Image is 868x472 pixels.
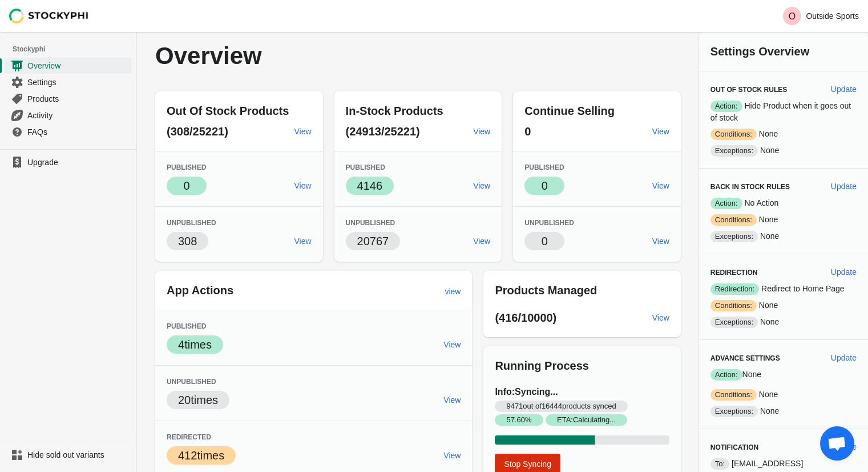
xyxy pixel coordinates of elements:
button: Update [826,176,861,197]
a: Open chat [820,426,854,461]
span: To: [710,458,729,470]
p: Hide Product when it goes out of stock [710,100,857,123]
span: Redirection: [710,283,759,295]
span: Settings [27,77,130,88]
span: Exceptions: [710,317,758,328]
p: None [710,316,857,328]
p: None [710,145,857,157]
p: None [710,128,857,140]
span: Hide sold out variants [27,449,130,461]
span: Unpublished [346,219,395,227]
span: View [473,237,490,246]
button: Update [826,262,861,282]
p: None [710,405,857,417]
span: Published [167,322,206,330]
span: Published [524,163,564,171]
span: Update [831,182,857,191]
a: View [469,175,495,196]
a: Overview [5,57,132,74]
span: Unpublished [167,219,216,227]
a: View [290,121,316,142]
span: (24913/25221) [346,125,420,138]
a: View [439,334,465,355]
span: Exceptions: [710,145,758,157]
h3: Info: Syncing... [495,385,669,426]
span: Action: [710,101,742,112]
h3: Notification [710,443,822,452]
span: 4146 [357,179,383,192]
button: Update [826,347,861,368]
a: View [439,390,465,410]
span: 0 [542,179,548,192]
span: Stockyphi [13,43,136,55]
a: FAQs [5,123,132,140]
a: View [469,231,495,251]
a: View [648,231,674,251]
span: Unpublished [167,378,216,386]
span: In-Stock Products [346,105,443,117]
span: Conditions: [710,389,757,401]
span: Products [27,93,130,105]
a: Products [5,90,132,107]
span: Update [831,85,857,94]
p: None [710,214,857,226]
span: 0 [183,179,189,192]
a: View [648,121,674,142]
p: Outside Sports [806,11,859,21]
span: View [443,451,461,460]
span: Published [167,163,206,171]
span: Update [831,267,857,277]
span: View [473,127,490,136]
span: (308/25221) [167,125,228,138]
span: View [294,181,312,190]
button: Update [826,79,861,99]
h3: Out of Stock Rules [710,85,822,94]
p: 20767 [357,233,389,249]
span: Published [346,163,385,171]
span: Stop Syncing [504,459,551,469]
h3: Redirection [710,268,822,277]
text: O [789,11,796,21]
p: Redirect to Home Page [710,283,857,295]
p: Overview [155,43,467,69]
a: Upgrade [5,154,132,170]
span: Exceptions: [710,406,758,417]
span: Out Of Stock Products [167,105,289,117]
p: None [710,230,857,242]
a: View [290,231,316,251]
span: View [473,181,490,190]
p: None [710,389,857,401]
span: View [652,181,669,190]
span: Action: [710,198,742,209]
a: View [648,175,674,196]
span: Activity [27,110,130,121]
span: View [294,237,312,246]
h3: Advance Settings [710,354,822,363]
span: Conditions: [710,214,757,226]
span: FAQs [27,126,130,138]
button: Avatar with initials OOutside Sports [778,5,863,27]
span: View [652,127,669,136]
span: View [652,313,669,322]
span: 412 times [178,449,224,462]
span: 57.60 % [495,414,543,426]
span: Conditions: [710,300,757,311]
span: View [443,340,461,349]
span: View [443,395,461,405]
span: Products Managed [495,284,597,297]
span: 20 times [178,394,218,406]
span: View [652,237,669,246]
span: Exceptions: [710,231,758,242]
a: View [439,445,465,466]
span: Avatar with initials O [783,7,801,25]
span: App Actions [167,284,233,297]
span: Overview [27,60,130,71]
span: Redirected [167,433,211,441]
a: Settings [5,74,132,90]
span: Upgrade [27,157,130,168]
a: view [440,281,465,302]
a: Activity [5,107,132,123]
span: View [294,127,312,136]
a: View [648,307,674,328]
img: Stockyphi [9,9,89,23]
